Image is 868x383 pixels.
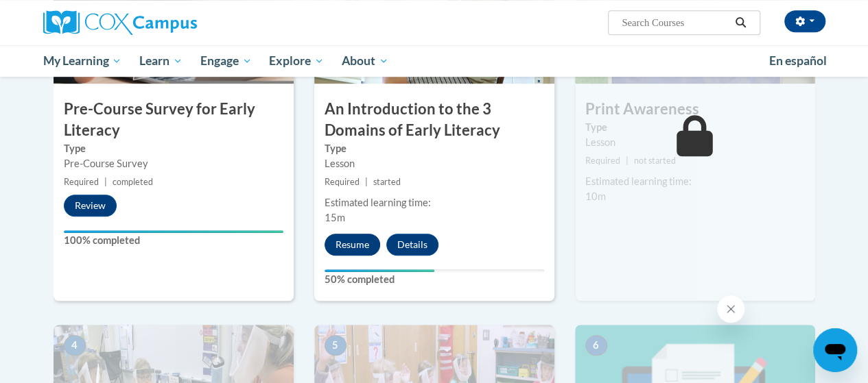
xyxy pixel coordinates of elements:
[626,156,629,166] span: |
[585,174,805,189] div: Estimated learning time:
[730,14,751,31] button: Search
[200,53,252,69] span: Engage
[33,45,836,77] div: Main menu
[54,99,294,141] h3: Pre-Course Survey for Early Literacy
[34,45,131,77] a: My Learning
[64,230,283,233] div: Your progress
[325,234,380,256] button: Resume
[130,45,191,77] a: Learn
[64,177,99,187] span: Required
[585,156,620,166] span: Required
[269,53,324,69] span: Explore
[325,195,544,210] div: Estimated learning time:
[64,233,283,248] label: 100% completed
[585,190,606,202] span: 10m
[585,135,805,150] div: Lesson
[325,272,544,287] label: 50% completed
[575,99,815,120] h3: Print Awareness
[342,53,388,69] span: About
[260,45,333,77] a: Explore
[333,45,397,77] a: About
[620,14,730,31] input: Search Courses
[8,10,111,21] span: Hi. How can we help?
[373,177,401,187] span: started
[43,10,197,35] img: Cox Campus
[386,234,438,256] button: Details
[104,177,107,187] span: |
[314,99,554,141] h3: An Introduction to the 3 Domains of Early Literacy
[64,141,283,156] label: Type
[325,212,345,223] span: 15m
[325,156,544,171] div: Lesson
[191,45,261,77] a: Engage
[64,335,86,356] span: 4
[325,269,434,272] div: Your progress
[585,335,607,356] span: 6
[717,295,744,323] iframe: Close message
[813,328,857,372] iframe: Button to launch messaging window
[634,156,676,166] span: not started
[113,177,153,187] span: completed
[325,177,360,187] span: Required
[64,195,117,217] button: Review
[64,156,283,171] div: Pre-Course Survey
[325,141,544,156] label: Type
[43,53,121,69] span: My Learning
[325,335,347,356] span: 5
[784,10,825,32] button: Account Settings
[760,47,836,75] a: En español
[365,177,368,187] span: |
[43,10,290,35] a: Cox Campus
[585,120,805,135] label: Type
[769,53,827,68] span: En español
[139,53,183,69] span: Learn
